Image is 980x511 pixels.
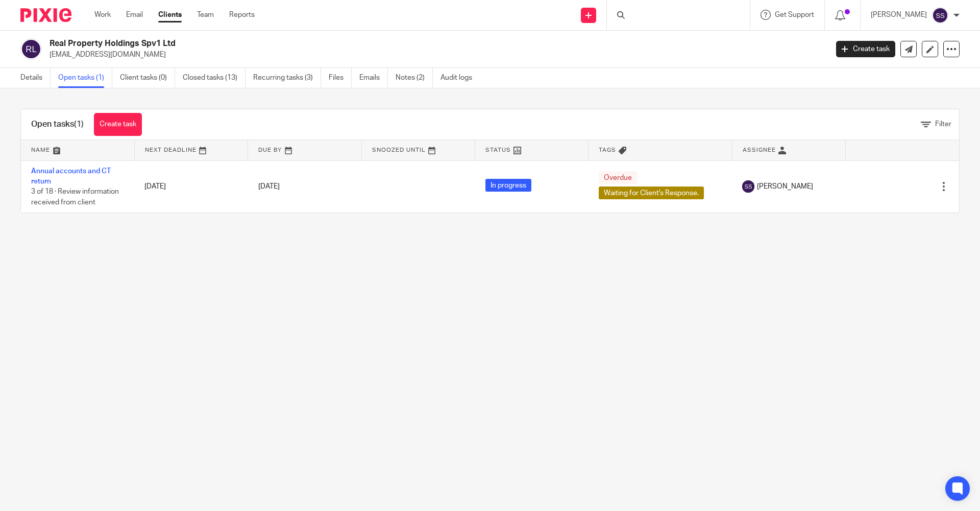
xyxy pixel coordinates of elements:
[50,38,667,49] h2: Real Property Holdings Spv1 Ltd
[599,147,616,153] span: Tags
[836,41,895,57] a: Create task
[396,68,433,88] a: Notes (2)
[742,180,754,193] img: svg%3E
[20,68,51,88] a: Details
[935,121,951,128] span: Filter
[126,10,143,20] a: Email
[197,10,214,20] a: Team
[440,68,480,88] a: Audit logs
[932,7,948,24] img: svg%3E
[871,10,927,20] p: [PERSON_NAME]
[158,10,182,20] a: Clients
[258,183,280,190] span: [DATE]
[31,168,111,185] a: Annual accounts and CT return
[229,10,255,20] a: Reports
[599,187,704,199] span: Waiting for Client's Response.
[485,179,531,192] span: In progress
[20,8,71,22] img: Pixie
[372,147,426,153] span: Snoozed Until
[31,188,119,206] span: 3 of 18 · Review information received from client
[183,68,246,88] a: Closed tasks (13)
[134,160,248,213] td: [DATE]
[329,68,352,88] a: Files
[50,50,821,60] p: [EMAIL_ADDRESS][DOMAIN_NAME]
[485,147,511,153] span: Status
[775,11,814,18] span: Get Support
[359,68,388,88] a: Emails
[20,38,42,60] img: svg%3E
[74,120,84,128] span: (1)
[31,119,84,130] h1: Open tasks
[253,68,321,88] a: Recurring tasks (3)
[94,113,142,136] a: Create task
[757,181,813,192] span: [PERSON_NAME]
[94,10,111,20] a: Work
[58,68,112,88] a: Open tasks (1)
[120,68,175,88] a: Client tasks (0)
[599,171,637,184] span: Overdue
